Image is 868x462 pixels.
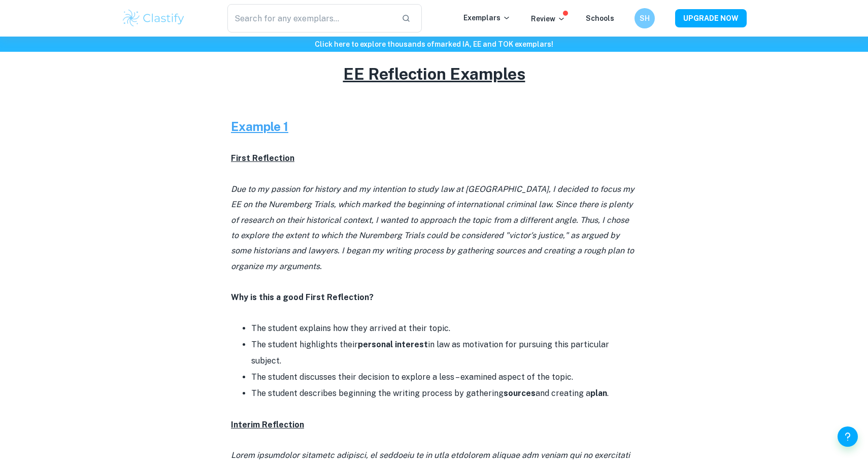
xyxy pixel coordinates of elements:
[231,119,288,134] u: Example 1
[121,8,186,28] img: Clastify logo
[358,340,428,349] strong: personal interest
[231,184,635,271] i: Due to my passion for history and my intention to study law at [GEOGRAPHIC_DATA], I decided to fo...
[231,292,374,302] strong: Why is this a good First Reflection?
[251,385,637,402] li: The student describes beginning the writing process by gathering and creating a .
[504,388,536,398] strong: sources
[343,64,525,83] u: EE Reflection Examples
[531,13,565,24] p: Review
[227,4,393,32] input: Search for any exemplars...
[463,12,511,23] p: Exemplars
[251,369,637,385] li: The student discusses their decision to explore a less – examined aspect of the topic.
[590,388,607,398] strong: plan
[251,320,637,337] li: The student explains how they arrived at their topic.
[675,9,747,27] button: UPGRADE NOW
[231,153,294,163] u: First Reflection
[231,420,304,430] u: Interim Reflection
[635,8,655,28] button: SH
[2,39,866,50] h6: Click here to explore thousands of marked IA, EE and TOK exemplars !
[586,14,614,22] a: Schools
[639,13,651,24] h6: SH
[838,426,858,447] button: Help and Feedback
[251,337,637,369] li: The student highlights their in law as motivation for pursuing this particular subject.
